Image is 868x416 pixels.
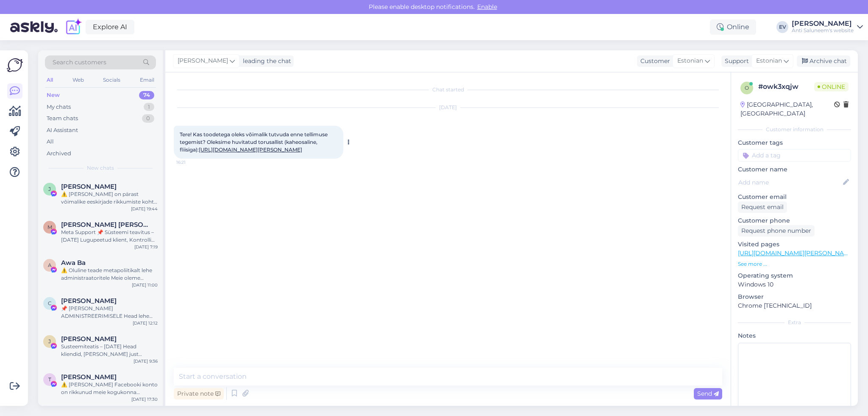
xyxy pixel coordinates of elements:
[738,201,787,213] div: Request email
[86,20,134,34] a: Explore AI
[48,300,52,306] span: C
[745,85,749,91] span: o
[61,381,158,396] div: ⚠️ [PERSON_NAME] Facebooki konto on rikkunud meie kogukonna standardeid. Meie süsteem on saanud p...
[710,19,756,35] div: Online
[61,221,149,229] span: Margot Carvajal Villavisencio
[697,390,719,397] span: Send
[756,56,782,66] span: Estonian
[47,126,78,135] div: AI Assistant
[475,3,500,11] span: Enable
[134,244,158,250] div: [DATE] 7:19
[738,216,851,225] p: Customer phone
[138,74,156,85] div: Email
[48,186,51,192] span: J
[47,149,71,158] div: Archived
[758,82,814,92] div: # owk3xqjw
[721,57,749,66] div: Support
[738,280,851,289] p: Windows 10
[176,159,208,165] span: 16:21
[792,27,854,34] div: Anti Saluneem's website
[47,103,71,111] div: My chats
[71,74,86,85] div: Web
[677,56,703,66] span: Estonian
[61,190,158,206] div: ⚠️ [PERSON_NAME] on pärast võimalike eeskirjade rikkumiste kohta käivat teavitust lisatud ajutist...
[61,183,117,190] span: Julia Stagno
[61,229,158,244] div: Meta Support 📌 Süsteemi teavitus – [DATE] Lugupeetud klient, Kontrolli käigus tuvastasime, et tei...
[61,305,158,320] div: 📌 [PERSON_NAME] ADMINISTREERIMISELE Head lehe administraatorid Regulaarse ülevaatuse ja hindamise...
[740,100,834,118] div: [GEOGRAPHIC_DATA], [GEOGRAPHIC_DATA]
[101,74,122,85] div: Socials
[738,301,851,310] p: Chrome [TECHNICAL_ID]
[174,86,722,94] div: Chat started
[133,320,158,326] div: [DATE] 12:12
[637,57,670,66] div: Customer
[7,57,23,73] img: Askly Logo
[738,240,851,249] p: Visited pages
[61,297,117,305] span: Carmen Palacios
[792,20,854,27] div: [PERSON_NAME]
[738,193,851,201] p: Customer email
[199,146,302,153] a: [URL][DOMAIN_NAME][PERSON_NAME]
[738,165,851,174] p: Customer name
[47,91,60,99] div: New
[61,335,117,343] span: Jordi Priego Reies
[738,249,855,257] a: [URL][DOMAIN_NAME][PERSON_NAME]
[45,74,55,85] div: All
[738,178,841,187] input: Add name
[48,338,51,344] span: J
[53,58,106,67] span: Search customers
[792,20,863,34] a: [PERSON_NAME]Anti Saluneem's website
[738,149,851,162] input: Add a tag
[134,358,158,364] div: [DATE] 9:36
[132,282,158,288] div: [DATE] 11:00
[776,21,788,33] div: EV
[61,373,117,381] span: Tom Haja
[738,292,851,301] p: Browser
[738,138,851,147] p: Customer tags
[142,114,154,123] div: 0
[87,164,114,172] span: New chats
[738,331,851,340] p: Notes
[48,376,51,383] span: T
[738,126,851,133] div: Customer information
[64,18,82,36] img: explore-ai
[61,343,158,358] div: Susteemiteatis – [DATE] Head kliendid, [PERSON_NAME] just tagasisidet teie lehe sisu kohta. Paras...
[180,131,329,153] span: Tere! Kas toodetega oleks võimalik tutvuda enne tellimuse tegemist? Oleksime huvitatud torusallis...
[797,55,850,67] div: Archive chat
[178,56,228,66] span: [PERSON_NAME]
[144,103,154,111] div: 1
[47,224,52,230] span: M
[239,57,291,66] div: leading the chat
[738,319,851,326] div: Extra
[47,138,54,146] div: All
[738,225,815,237] div: Request phone number
[131,206,158,212] div: [DATE] 19:44
[48,262,52,268] span: A
[47,114,78,123] div: Team chats
[139,91,154,99] div: 74
[814,82,849,91] span: Online
[738,260,851,268] p: See more ...
[131,396,158,402] div: [DATE] 17:30
[174,388,224,399] div: Private note
[174,104,722,111] div: [DATE]
[61,259,86,267] span: Awa Ba
[61,267,158,282] div: ⚠️ Oluline teade metapoliitikalt lehe administraatoritele Meie oleme metapoliitika tugimeeskond. ...
[738,271,851,280] p: Operating system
